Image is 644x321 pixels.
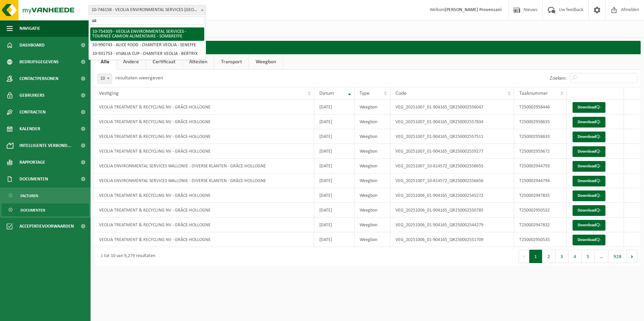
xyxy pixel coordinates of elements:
[514,232,567,247] td: T250002950535
[115,75,163,81] label: resultaten weergeven
[355,100,390,114] td: Weegbon
[390,129,514,144] td: VEG_20251007_01-904165_QR250002557511
[94,188,314,203] td: VEOLIA TREATMENT & RECYCLING NV - GRÂCE-HOLLOGNE
[555,250,569,263] button: 3
[99,91,119,96] span: Vestiging
[355,159,390,173] td: Weegbon
[19,218,74,235] span: Acceptatievoorwaarden
[146,54,182,70] a: Certificaat
[19,137,71,154] span: Intelligente verbond...
[19,20,40,37] span: Navigatie
[573,146,605,157] a: Download
[390,114,514,129] td: VEG_20251007_01-904165_QR250002557834
[355,173,390,188] td: Weegbon
[19,104,46,121] span: Contracten
[550,76,567,81] label: Zoeken:
[355,114,390,129] td: Weegbon
[390,100,514,114] td: VEG_20251007_01-904165_QR250002556047
[390,203,514,218] td: VEG_20251006_01-904165_QR250002550785
[314,100,355,114] td: [DATE]
[573,176,605,186] a: Download
[514,173,567,188] td: T250002944794
[582,250,595,263] button: 5
[89,5,206,15] span: 10-746158 - VEOLIA ENVIRONMENTAL SERVICES WALLONIE - GRÂCE-HOLLOGNE
[390,232,514,247] td: VEG_20251006_01-904165_QR250002551709
[314,203,355,218] td: [DATE]
[514,218,567,232] td: T250002947832
[573,205,605,216] a: Download
[519,250,529,263] button: Previous
[529,250,542,263] button: 1
[627,250,637,263] button: Next
[89,5,206,15] span: 10-746158 - VEOLIA ENVIRONMENTAL SERVICES WALLONIE - GRÂCE-HOLLOGNE
[514,203,567,218] td: T250002950532
[569,250,582,263] button: 4
[116,54,146,70] a: Andere
[19,54,59,70] span: Bedrijfsgegevens
[573,132,605,142] a: Download
[514,114,567,129] td: T250002958635
[94,218,314,232] td: VEOLIA TREATMENT & RECYCLING NV - GRÂCE-HOLLOGNE
[514,188,567,203] td: T250002947835
[214,54,249,70] a: Transport
[519,91,548,96] span: Taaknummer
[360,91,370,96] span: Type
[90,41,204,50] li: 10-990743 - ALICE FOOD - CHANTIER VEOLIA - SENEFFE
[355,203,390,218] td: Weegbon
[355,129,390,144] td: Weegbon
[355,188,390,203] td: Weegbon
[94,173,314,188] td: VEOLIA ENVIRONMENTAL SERVICES WALLONIE - DIVERSE KLANTEN - GRÂCE-HOLLOGNE
[573,220,605,231] a: Download
[19,154,45,171] span: Rapportage
[390,188,514,203] td: VEG_20251006_01-904165_QR250002545272
[390,144,514,159] td: VEG_20251007_01-904165_QR250002559277
[249,54,283,70] a: Weegbon
[514,129,567,144] td: T250002958633
[2,189,89,202] a: Facturen
[94,232,314,247] td: VEOLIA TREATMENT & RECYCLING NV - GRÂCE-HOLLOGNE
[514,144,567,159] td: T250002959672
[90,50,204,58] li: 10-931753 - VIVALIA CUP - CHANTIER VEOLIA - BERTRIX
[19,121,40,137] span: Kalender
[395,91,407,96] span: Code
[573,235,605,245] a: Download
[94,100,314,114] td: VEOLIA TREATMENT & RECYCLING NV - GRÂCE-HOLLOGNE
[355,144,390,159] td: Weegbon
[2,204,89,216] a: Documenten
[542,250,555,263] button: 2
[94,129,314,144] td: VEOLIA TREATMENT & RECYCLING NV - GRÂCE-HOLLOGNE
[514,100,567,114] td: T250002958446
[20,204,45,217] span: Documenten
[98,74,112,83] span: 10
[94,41,641,54] h2: Documenten
[314,218,355,232] td: [DATE]
[445,7,501,12] strong: [PERSON_NAME] Provenzani
[314,129,355,144] td: [DATE]
[573,117,605,128] a: Download
[390,159,514,173] td: VEG_20251007_10-814572_QR250002556655
[19,37,45,54] span: Dashboard
[90,27,204,41] li: 10-754309 - VEOLIA ENVIRONMENTAL SERVICES - TOURNEÉ CAMION ALIMENTAIRE - SOMBREFFE
[319,91,334,96] span: Datum
[314,114,355,129] td: [DATE]
[355,232,390,247] td: Weegbon
[19,171,48,187] span: Documenten
[573,161,605,172] a: Download
[314,188,355,203] td: [DATE]
[355,218,390,232] td: Weegbon
[514,159,567,173] td: T250002944793
[94,144,314,159] td: VEOLIA TREATMENT & RECYCLING NV - GRÂCE-HOLLOGNE
[390,218,514,232] td: VEG_20251006_01-904165_QR250002544279
[20,189,38,202] span: Facturen
[573,102,605,113] a: Download
[314,173,355,188] td: [DATE]
[97,250,155,262] div: 1 tot 10 van 9,279 resultaten
[94,159,314,173] td: VEOLIA ENVIRONMENTAL SERVICES WALLONIE - DIVERSE KLANTEN - GRÂCE-HOLLOGNE
[314,232,355,247] td: [DATE]
[390,173,514,188] td: VEG_20251007_10-814572_QR250002556656
[94,203,314,218] td: VEOLIA TREATMENT & RECYCLING NV - GRÂCE-HOLLOGNE
[94,54,116,70] a: Alle
[19,87,45,104] span: Gebruikers
[573,190,605,201] a: Download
